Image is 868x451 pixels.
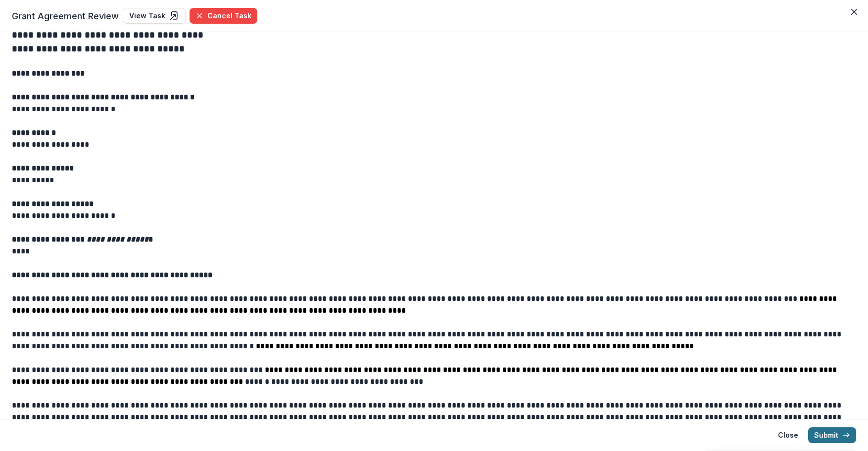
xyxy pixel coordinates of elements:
[12,9,119,23] span: Grant Agreement Review
[123,8,186,24] a: View Task
[846,4,862,20] button: Close
[808,427,856,443] button: Submit
[190,8,257,24] button: Cancel Task
[772,427,804,443] button: Close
